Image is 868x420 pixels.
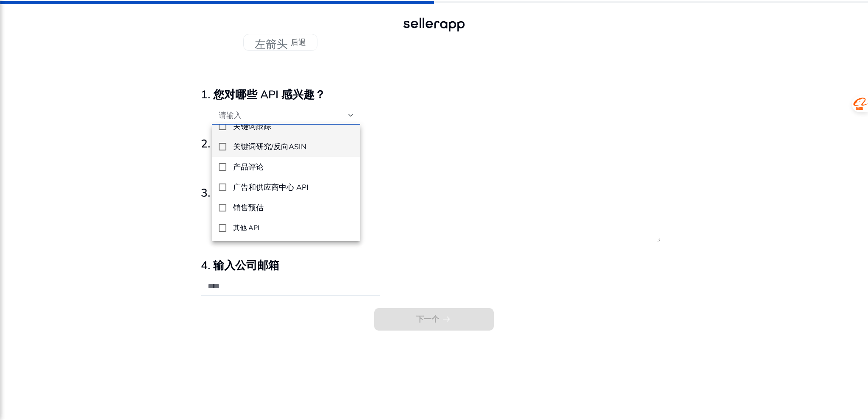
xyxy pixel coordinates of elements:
font: 广告和供应商中心 API [233,182,309,192]
font: 销售预估 [233,203,264,213]
font: 关键词研究/反向ASIN [233,142,306,152]
font: 其他 API [233,223,259,233]
font: 产品评论 [233,162,264,172]
font: 关键词跟踪 [233,121,271,131]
